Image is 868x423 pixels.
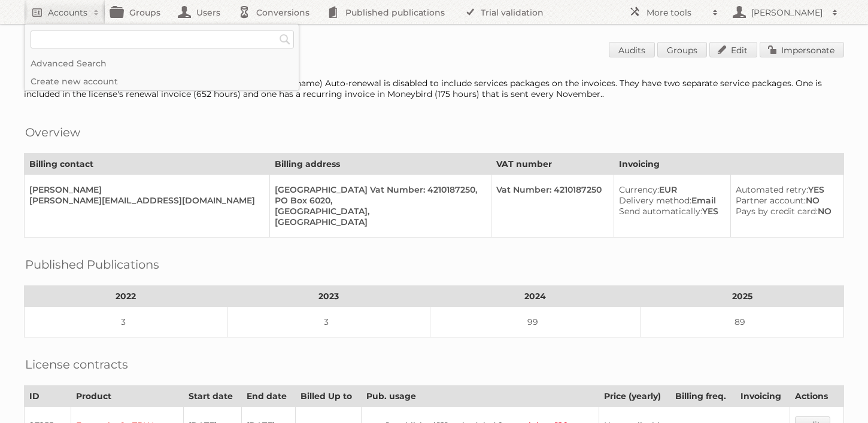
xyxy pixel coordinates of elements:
th: Billing freq. [670,386,736,407]
div: [GEOGRAPHIC_DATA], [275,206,481,217]
span: Partner account: [736,195,806,206]
a: Audits [609,42,655,57]
div: [Contact 106779] THIS IS TFG MEDIA (Need the same legal entity name) Auto-renewal is disabled to ... [24,78,844,99]
td: 3 [227,307,430,337]
h1: Account 83701: Foschini Retail Group (Pty) Ltd [24,42,844,60]
th: Invoicing [736,386,790,407]
h2: [PERSON_NAME] [748,7,826,19]
a: Groups [657,42,707,57]
th: Billing address [270,154,491,175]
td: 99 [430,307,641,337]
div: YES [619,206,721,217]
span: Send automatically: [619,206,702,217]
span: Automated retry: [736,184,808,195]
td: Vat Number: 4210187250 [491,175,614,238]
div: [GEOGRAPHIC_DATA] Vat Number: 4210187250, [275,184,481,195]
th: Billed Up to [296,386,362,407]
h2: License contracts [25,355,128,373]
h2: Overview [25,123,80,141]
div: EUR [619,184,721,195]
div: NO [736,206,834,217]
th: Invoicing [614,154,844,175]
a: Edit [709,42,757,57]
td: 3 [25,307,227,337]
th: Product [71,386,184,407]
th: 2023 [227,286,430,307]
input: Search [276,31,294,48]
span: Pays by credit card: [736,206,818,217]
th: 2024 [430,286,641,307]
th: 2025 [641,286,844,307]
div: [PERSON_NAME] [29,184,260,195]
th: 2022 [25,286,227,307]
td: 89 [641,307,844,337]
span: Delivery method: [619,195,691,206]
th: Actions [790,386,844,407]
a: Advanced Search [25,54,299,72]
div: [GEOGRAPHIC_DATA] [275,217,481,227]
a: Impersonate [760,42,844,57]
th: Pub. usage [362,386,599,407]
div: YES [736,184,834,195]
th: Billing contact [25,154,270,175]
th: ID [25,386,71,407]
div: NO [736,195,834,206]
div: [PERSON_NAME][EMAIL_ADDRESS][DOMAIN_NAME] [29,195,260,206]
th: Price (yearly) [599,386,670,407]
h2: Accounts [48,7,87,19]
a: Create new account [25,72,299,90]
th: End date [242,386,296,407]
div: PO Box 6020, [275,195,481,206]
th: Start date [184,386,242,407]
div: Email [619,195,721,206]
h2: Published Publications [25,255,159,273]
th: VAT number [491,154,614,175]
span: Currency: [619,184,659,195]
h2: More tools [647,7,706,19]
